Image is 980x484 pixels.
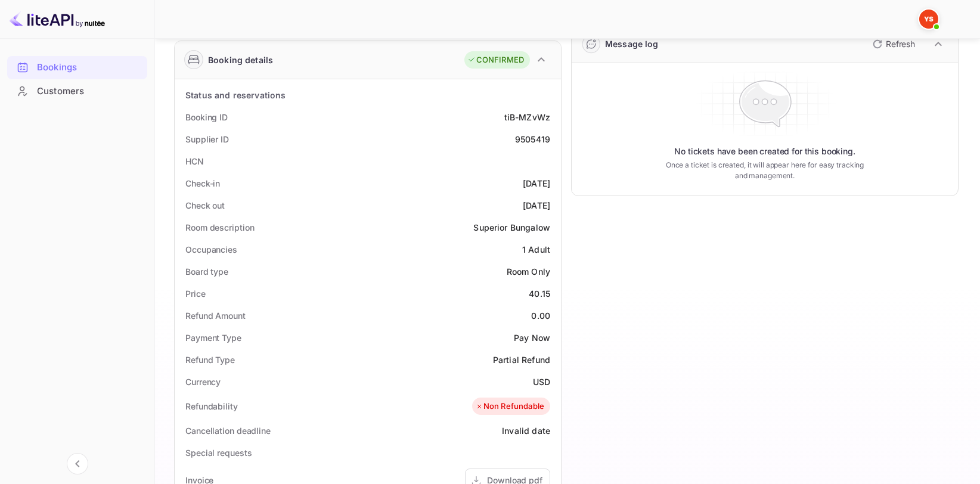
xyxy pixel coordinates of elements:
div: 0.00 [531,309,550,322]
div: Customers [7,80,147,103]
div: Room description [185,221,254,234]
div: Occupancies [185,243,237,256]
div: Status and reservations [185,89,286,101]
div: 40.15 [529,287,550,300]
div: Check out [185,199,225,212]
p: No tickets have been created for this booking. [674,145,855,157]
img: Yandex Support [919,10,938,29]
div: Payment Type [185,331,241,344]
div: Booking details [208,54,273,66]
p: Refresh [886,38,915,50]
div: Superior Bungalow [473,221,550,234]
div: Currency [185,376,221,388]
a: Customers [7,80,147,102]
div: Refund Amount [185,309,246,322]
div: USD [533,376,550,388]
div: Invalid date [502,424,550,437]
div: [DATE] [523,177,550,190]
div: Cancellation deadline [185,424,271,437]
div: 9505419 [515,133,550,145]
div: tiB-MZvWz [504,111,550,123]
div: Special requests [185,446,252,459]
div: Price [185,287,206,300]
button: Refresh [866,35,920,54]
div: Pay Now [514,331,550,344]
div: Customers [37,85,141,98]
div: Partial Refund [493,353,550,366]
p: Once a ticket is created, it will appear here for easy tracking and management. [661,160,869,181]
div: Refund Type [185,353,235,366]
div: Check-in [185,177,220,190]
div: Booking ID [185,111,228,123]
div: Supplier ID [185,133,229,145]
div: Refundability [185,400,238,412]
div: 1 Adult [522,243,550,256]
div: HCN [185,155,204,167]
div: Message log [605,38,659,50]
img: LiteAPI logo [10,10,105,29]
button: Collapse navigation [67,453,88,474]
div: Room Only [507,265,550,278]
a: Bookings [7,56,147,78]
div: Non Refundable [475,401,544,412]
div: Board type [185,265,228,278]
div: Bookings [7,56,147,79]
div: CONFIRMED [467,54,524,66]
div: Bookings [37,61,141,75]
div: [DATE] [523,199,550,212]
